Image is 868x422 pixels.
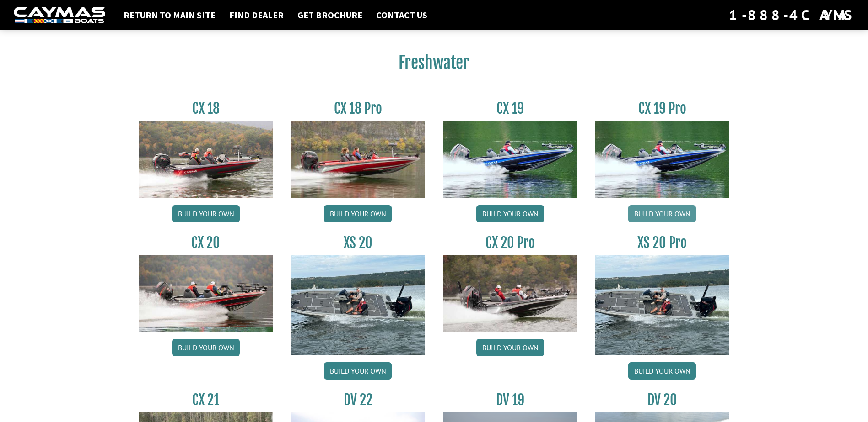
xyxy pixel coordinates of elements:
a: Find Dealer [225,9,288,21]
a: Build your own [172,205,240,222]
a: Return to main site [119,9,220,21]
img: XS_20_resized.jpg [291,255,425,355]
img: CX-20_thumbnail.jpg [139,255,273,332]
h3: CX 21 [139,391,273,408]
h2: Freshwater [139,53,729,78]
h3: CX 20 [139,234,273,251]
a: Contact Us [372,9,432,21]
h3: CX 18 [139,100,273,117]
a: Build your own [628,362,696,380]
img: white-logo-c9c8dbefe5ff5ceceb0f0178aa75bf4bb51f6bca0971e226c86eb53dfe498488.png [14,7,105,24]
a: Build your own [476,339,544,356]
h3: DV 19 [443,391,577,408]
h3: CX 18 Pro [291,100,425,117]
a: Build your own [324,362,392,380]
img: CX19_thumbnail.jpg [443,121,577,197]
h3: XS 20 [291,234,425,251]
img: CX19_thumbnail.jpg [595,121,729,197]
img: CX-18S_thumbnail.jpg [139,121,273,197]
img: CX-18SS_thumbnail.jpg [291,121,425,197]
img: CX-20Pro_thumbnail.jpg [443,255,577,332]
h3: DV 20 [595,391,729,408]
div: 1-888-4CAYMAS [729,5,854,25]
a: Get Brochure [293,9,367,21]
a: Build your own [172,339,240,356]
h3: XS 20 Pro [595,234,729,251]
h3: CX 19 [443,100,577,117]
a: Build your own [324,205,392,222]
a: Build your own [628,205,696,222]
h3: DV 22 [291,391,425,408]
h3: CX 19 Pro [595,100,729,117]
h3: CX 20 Pro [443,234,577,251]
img: XS_20_resized.jpg [595,255,729,355]
a: Build your own [476,205,544,222]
